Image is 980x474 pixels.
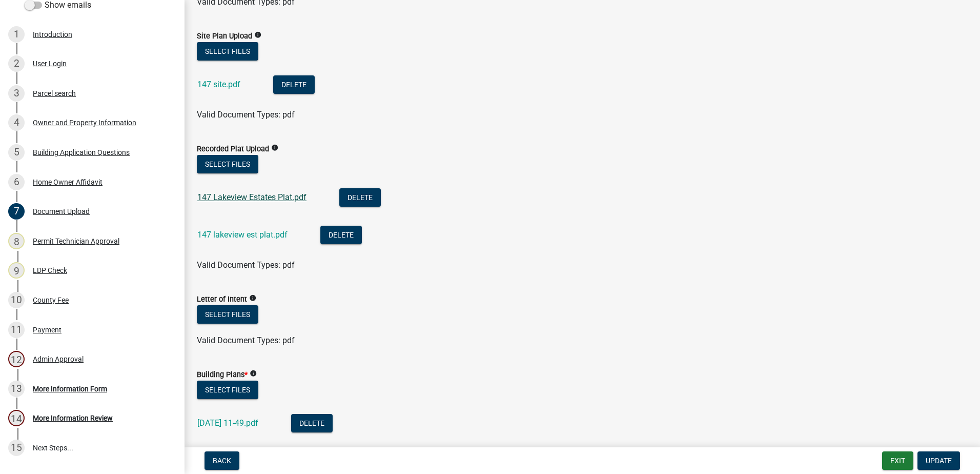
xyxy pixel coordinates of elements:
[197,230,288,240] a: 147 lakeview est plat.pdf
[33,208,90,215] div: Document Upload
[197,80,240,89] a: 147 site.pdf
[882,451,913,470] button: Exit
[197,296,247,303] label: Letter of Intent
[8,292,25,308] div: 10
[197,146,269,153] label: Recorded Plat Upload
[197,110,295,120] span: Valid Document Types: pdf
[8,55,25,72] div: 2
[8,322,25,338] div: 11
[8,262,25,279] div: 9
[33,326,62,333] div: Payment
[8,114,25,131] div: 4
[8,233,25,249] div: 8
[320,226,362,244] button: Delete
[197,155,258,173] button: Select files
[8,85,25,102] div: 3
[291,419,333,429] wm-modal-confirm: Delete Document
[197,260,295,270] span: Valid Document Types: pdf
[33,60,67,67] div: User Login
[197,381,258,399] button: Select files
[271,144,278,151] i: info
[33,119,136,126] div: Owner and Property Information
[8,174,25,190] div: 6
[8,381,25,397] div: 13
[8,203,25,220] div: 7
[339,188,381,207] button: Delete
[197,33,252,40] label: Site Plan Upload
[8,351,25,367] div: 12
[320,231,362,241] wm-modal-confirm: Delete Document
[197,371,248,379] label: Building Plans
[926,457,952,465] span: Update
[273,81,315,90] wm-modal-confirm: Delete Document
[8,26,25,43] div: 1
[33,179,103,186] div: Home Owner Affidavit
[33,385,107,392] div: More Information Form
[8,410,25,426] div: 14
[33,90,76,97] div: Parcel search
[33,267,67,274] div: LDP Check
[8,144,25,161] div: 5
[33,355,84,363] div: Admin Approval
[197,418,258,428] a: [DATE] 11-49.pdf
[213,457,231,465] span: Back
[33,414,113,422] div: More Information Review
[197,335,295,345] span: Valid Document Types: pdf
[197,305,258,324] button: Select files
[197,192,307,202] a: 147 Lakeview Estates Plat.pdf
[33,31,72,38] div: Introduction
[33,297,69,304] div: County Fee
[8,440,25,456] div: 15
[339,193,381,203] wm-modal-confirm: Delete Document
[33,238,119,245] div: Permit Technician Approval
[249,294,256,302] i: info
[291,414,333,432] button: Delete
[917,451,960,470] button: Update
[197,42,258,61] button: Select files
[33,149,130,156] div: Building Application Questions
[273,75,315,94] button: Delete
[205,451,239,470] button: Back
[250,370,257,377] i: info
[254,31,261,38] i: info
